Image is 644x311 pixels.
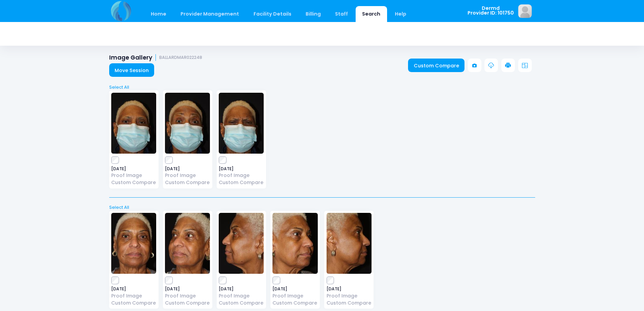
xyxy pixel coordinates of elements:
[247,6,298,22] a: Facility Details
[219,172,264,179] a: Proof Image
[111,179,156,186] a: Custom Compare
[144,6,173,22] a: Home
[329,6,355,22] a: Staff
[109,54,202,61] h1: Image Gallery
[327,299,372,307] a: Custom Compare
[219,213,264,274] img: image
[219,179,264,186] a: Custom Compare
[165,213,210,274] img: image
[327,213,372,274] img: image
[111,172,156,179] a: Proof Image
[219,287,264,291] span: [DATE]
[111,93,156,154] img: image
[219,167,264,171] span: [DATE]
[107,84,537,91] a: Select All
[165,287,210,291] span: [DATE]
[408,59,464,72] a: Custom Compare
[219,292,264,299] a: Proof Image
[165,167,210,171] span: [DATE]
[111,213,156,274] img: image
[165,299,210,307] a: Custom Compare
[299,6,327,22] a: Billing
[327,292,372,299] a: Proof Image
[272,287,317,291] span: [DATE]
[107,204,537,211] a: Select All
[111,167,156,171] span: [DATE]
[518,4,532,18] img: image
[272,292,317,299] a: Proof Image
[219,299,264,307] a: Custom Compare
[165,292,210,299] a: Proof Image
[388,6,413,22] a: Help
[468,6,514,16] span: Dermd Provider ID: 101750
[111,299,156,307] a: Custom Compare
[356,6,387,22] a: Search
[327,287,372,291] span: [DATE]
[165,172,210,179] a: Proof Image
[111,292,156,299] a: Proof Image
[165,179,210,186] a: Custom Compare
[111,287,156,291] span: [DATE]
[219,93,264,154] img: image
[109,63,154,77] a: Move Session
[272,213,317,274] img: image
[174,6,246,22] a: Provider Management
[272,299,317,307] a: Custom Compare
[165,93,210,154] img: image
[159,55,202,60] small: BALLARDMAR022248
